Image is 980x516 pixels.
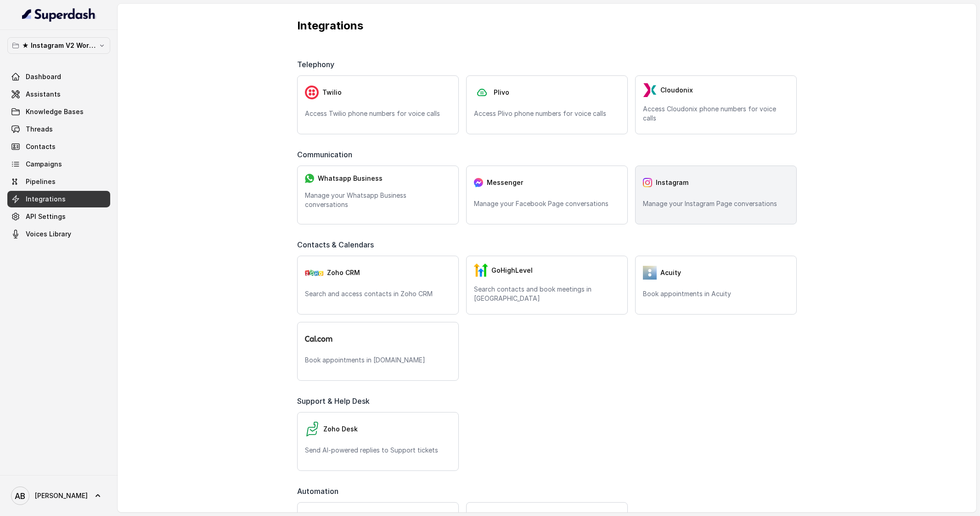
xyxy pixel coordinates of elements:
img: plivo.d3d850b57a745af99832d897a96997ac.svg [474,86,490,100]
img: whatsapp.f50b2aaae0bd8934e9105e63dc750668.svg [305,174,314,183]
span: Twilio [322,88,342,97]
span: Campaigns [26,160,62,169]
a: Campaigns [7,156,110,172]
p: Integrations [297,18,797,33]
span: Whatsapp Business [318,174,383,183]
p: Access Plivo phone numbers for voice calls [474,109,620,118]
span: Acuity [660,268,681,277]
img: 5vvjV8cQY1AVHSZc2N7qU9QabzYIM+zpgiA0bbq9KFoni1IQNE8dHPp0leJjYW31UJeOyZnSBUO77gdMaNhFCgpjLZzFnVhVC... [643,266,657,280]
a: Integrations [7,191,110,207]
a: Pipelines [7,173,110,190]
a: [PERSON_NAME] [7,483,110,509]
span: Voices Library [26,229,71,239]
img: instagram.04eb0078a085f83fc525.png [643,178,652,187]
span: Cloudonix [660,86,693,95]
img: GHL.59f7fa3143240424d279.png [474,264,488,277]
a: Knowledge Bases [7,103,110,120]
span: Integrations [26,195,66,204]
text: AB [15,491,26,501]
img: messenger.2e14a0163066c29f9ca216c7989aa592.svg [474,178,483,187]
button: ★ Instagram V2 Workspace [7,37,110,54]
span: Assistants [26,90,61,99]
p: Send AI-powered replies to Support tickets [305,446,451,455]
p: Search and access contacts in Zoho CRM [305,289,451,298]
p: Book appointments in [DOMAIN_NAME] [305,355,451,365]
span: [PERSON_NAME] [35,491,88,500]
a: Contacts [7,138,110,155]
img: twilio.7c09a4f4c219fa09ad352260b0a8157b.svg [305,86,319,99]
img: zohoCRM.b78897e9cd59d39d120b21c64f7c2b3a.svg [305,269,323,276]
p: ★ Instagram V2 Workspace [22,40,96,51]
span: Contacts & Calendars [297,239,377,250]
p: Manage your Whatsapp Business conversations [305,191,451,209]
p: Manage your Facebook Page conversations [474,199,620,208]
a: Voices Library [7,226,110,242]
a: Assistants [7,86,110,103]
img: logo.svg [305,336,332,342]
p: Search contacts and book meetings in [GEOGRAPHIC_DATA] [474,285,620,303]
span: Automation [297,486,342,497]
span: Support & Help Desk [297,396,373,407]
p: Access Cloudonix phone numbers for voice calls [643,104,789,123]
span: Instagram [656,178,688,187]
p: Book appointments in Acuity [643,289,789,298]
span: Telephony [297,59,338,70]
img: light.svg [22,7,96,22]
span: Messenger [487,178,523,187]
span: Knowledge Bases [26,107,84,116]
span: Contacts [26,142,56,151]
span: Plivo [494,88,509,97]
img: LzEnlUgADIwsuYwsTIxNLkxQDEyBEgDTDZAMjs1Qgy9jUyMTMxBzEB8uASKBKLgDqFxF08kI1lQAAAABJRU5ErkJggg== [643,83,657,97]
span: GoHighLevel [491,266,533,275]
span: Zoho Desk [323,424,358,434]
span: Pipelines [26,177,56,186]
span: Dashboard [26,72,61,81]
span: Threads [26,125,53,134]
a: Threads [7,121,110,138]
p: Manage your Instagram Page conversations [643,199,789,208]
p: Access Twilio phone numbers for voice calls [305,109,451,118]
a: Dashboard [7,69,110,85]
a: API Settings [7,208,110,225]
span: API Settings [26,212,66,221]
span: Communication [297,149,356,160]
span: Zoho CRM [327,268,360,277]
